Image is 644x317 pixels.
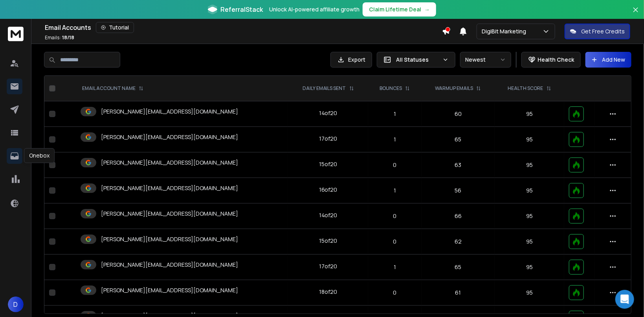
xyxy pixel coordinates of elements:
td: 95 [495,255,564,280]
p: Get Free Credits [581,27,625,35]
div: 14 of 20 [319,109,338,117]
p: 1 [373,263,417,271]
span: ReferralStack [220,5,263,14]
span: 18 / 18 [62,34,74,41]
p: BOUNCES [380,85,402,92]
p: Emails : [45,35,74,41]
p: 1 [373,110,417,118]
div: Email Accounts [45,22,442,33]
td: 61 [422,280,495,306]
td: 95 [495,127,564,152]
button: Claim Lifetime Deal→ [363,2,436,16]
td: 65 [422,127,495,152]
p: 1 [373,187,417,194]
p: Health Check [538,56,574,64]
td: 62 [422,229,495,255]
td: 95 [495,280,564,306]
td: 95 [495,152,564,178]
button: Export [330,52,372,68]
div: 18 of 20 [319,288,337,296]
div: 17 of 20 [319,262,337,270]
button: Close banner [631,5,641,24]
span: → [424,5,430,13]
div: Onebox [24,148,55,163]
p: [PERSON_NAME][EMAIL_ADDRESS][DOMAIN_NAME] [101,210,238,218]
td: 95 [495,101,564,127]
td: 65 [422,255,495,280]
td: 95 [495,178,564,203]
div: Open Intercom Messenger [615,290,634,309]
div: 14 of 20 [319,211,338,219]
button: Get Free Credits [565,24,630,39]
p: [PERSON_NAME][EMAIL_ADDRESS][DOMAIN_NAME] [101,261,238,269]
p: [PERSON_NAME][EMAIL_ADDRESS][DOMAIN_NAME] [101,159,238,167]
div: 16 of 20 [319,186,338,194]
p: WARMUP EMAILS [435,85,473,92]
button: Health Check [521,52,581,68]
p: 0 [373,212,417,220]
p: Unlock AI-powered affiliate growth [269,5,360,13]
div: 17 of 20 [319,135,337,143]
p: DigiBit Marketing [482,27,529,35]
div: 15 of 20 [319,160,337,168]
p: 1 [373,136,417,143]
button: D [8,297,24,312]
button: Tutorial [96,22,134,33]
p: [PERSON_NAME][EMAIL_ADDRESS][DOMAIN_NAME] [101,235,238,243]
p: [PERSON_NAME][EMAIL_ADDRESS][DOMAIN_NAME] [101,184,238,192]
div: 15 of 20 [319,237,337,245]
td: 66 [422,203,495,229]
p: [PERSON_NAME][EMAIL_ADDRESS][DOMAIN_NAME] [101,286,238,294]
button: Newest [460,52,511,68]
p: DAILY EMAILS SENT [303,85,346,92]
td: 95 [495,203,564,229]
button: Add New [585,52,631,68]
p: 0 [373,238,417,246]
p: 0 [373,289,417,297]
td: 63 [422,152,495,178]
div: EMAIL ACCOUNT NAME [82,85,143,92]
td: 56 [422,178,495,203]
td: 95 [495,229,564,255]
p: All Statuses [396,56,439,64]
p: [PERSON_NAME][EMAIL_ADDRESS][DOMAIN_NAME] [101,133,238,141]
td: 60 [422,101,495,127]
p: HEALTH SCORE [508,85,543,92]
p: [PERSON_NAME][EMAIL_ADDRESS][DOMAIN_NAME] [101,108,238,115]
p: 0 [373,161,417,169]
